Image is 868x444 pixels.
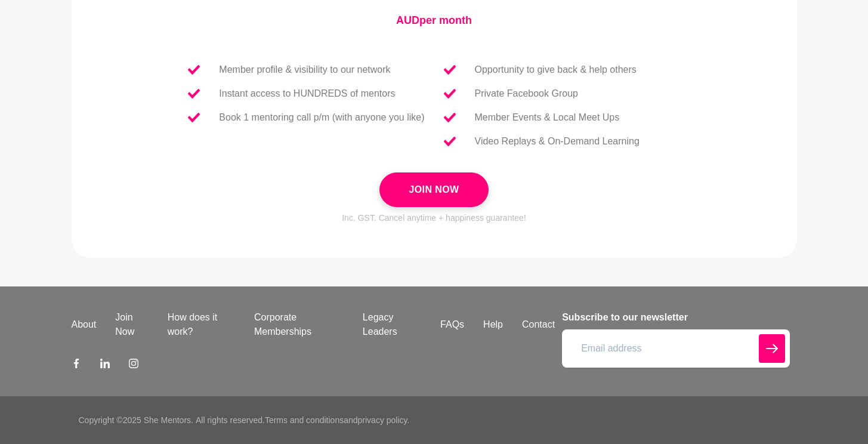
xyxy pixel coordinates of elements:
[72,358,81,372] a: Facebook
[475,63,637,77] p: Opportunity to give back & help others
[219,63,390,77] p: Member profile & visibility to our network
[100,358,110,372] a: LinkedIn
[219,110,424,125] p: Book 1 mentoring call p/m (with anyone you like)
[129,358,138,372] a: Instagram
[158,310,245,339] a: How does it work?
[219,87,395,101] p: Instant access to HUNDREDS of mentors
[148,14,721,27] h4: AUD per month
[379,172,488,207] button: Join Now
[475,87,578,101] p: Private Facebook Group
[106,310,157,339] a: Join Now
[62,317,106,332] a: About
[475,134,640,149] p: Video Replays & On-Demand Learning
[475,110,620,125] p: Member Events & Local Meet Ups
[562,310,789,325] h4: Subscribe to our newsletter
[474,317,512,332] a: Help
[358,415,407,425] a: privacy policy
[562,329,789,368] input: Email address
[148,212,721,224] p: Inc. GST. Cancel anytime + happiness guarantee!
[512,317,564,332] a: Contact
[245,310,353,339] a: Corporate Memberships
[431,317,474,332] a: FAQs
[353,310,431,339] a: Legacy Leaders
[196,414,409,427] p: All rights reserved. and .
[265,415,344,425] a: Terms and conditions
[79,414,193,427] p: Copyright © 2025 She Mentors .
